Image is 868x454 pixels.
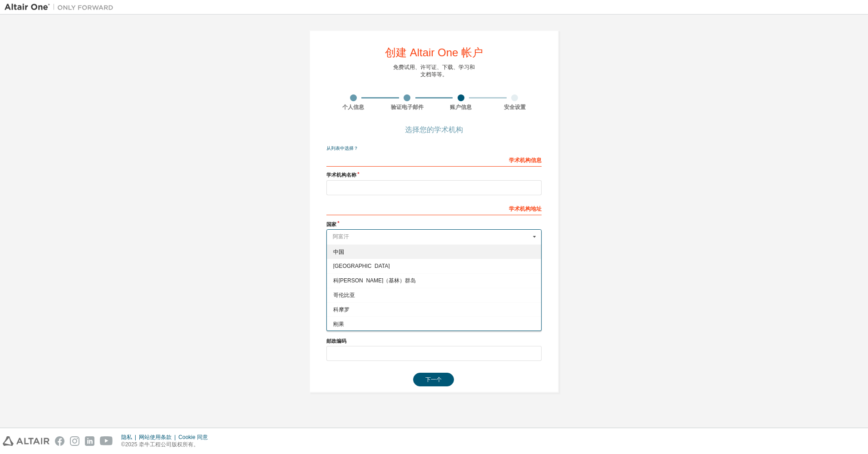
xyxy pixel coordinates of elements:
[125,441,199,448] font: 2025 牵牛工程公司版权所有。
[326,171,542,178] label: 学术机构名称
[139,434,178,441] div: 网站使用条款
[55,436,64,446] img: facebook.svg
[333,263,535,269] span: [GEOGRAPHIC_DATA]
[405,127,463,133] div: 选择您的学术机构
[385,47,483,58] div: 创建 Altair One 帐户
[121,434,139,441] div: 隐私
[333,249,535,254] span: 中国
[85,436,94,446] img: linkedin.svg
[326,104,380,111] div: 个人信息
[178,434,213,441] div: Cookie 同意
[121,441,213,449] p: ©
[3,436,49,446] img: altair_logo.svg
[333,321,535,327] span: 刚果
[326,337,542,345] label: 邮政编码
[380,104,434,111] div: 验证电子邮件
[434,104,488,111] div: 账户信息
[326,221,542,228] label: 国家
[70,436,79,446] img: instagram.svg
[333,278,535,283] span: 科[PERSON_NAME]（基林）群岛
[488,104,542,111] div: 安全设置
[100,436,113,446] img: youtube.svg
[413,373,454,386] button: 下一个
[326,152,542,167] div: 学术机构信息
[5,3,118,12] img: 牵牛星一号
[333,292,535,298] span: 哥伦比亚
[333,307,535,312] span: 科摩罗
[326,146,358,151] a: 从列表中选择？
[326,201,542,215] div: 学术机构地址
[393,64,475,78] div: 免费试用、许可证、下载、学习和 文档等等。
